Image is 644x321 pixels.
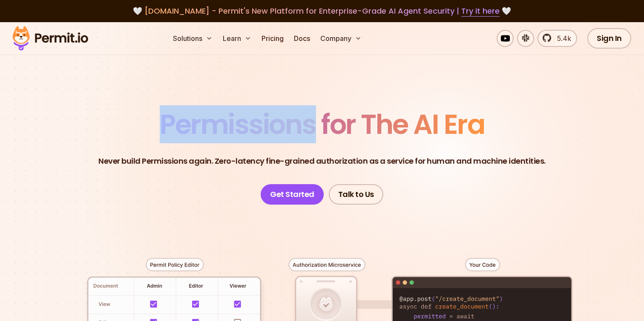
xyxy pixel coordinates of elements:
button: Learn [219,30,255,47]
span: Permissions for The AI Era [160,105,484,143]
a: Get Started [261,184,324,205]
div: 🤍 🤍 [20,5,624,17]
a: Talk to Us [329,184,383,205]
p: Never build Permissions again. Zero-latency fine-grained authorization as a service for human and... [98,155,546,167]
a: Try it here [461,6,500,17]
a: 5.4k [538,30,577,47]
a: Pricing [258,30,287,47]
img: Permit logo [9,24,92,53]
span: [DOMAIN_NAME] - Permit's New Platform for Enterprise-Grade AI Agent Security | [144,6,500,16]
span: 5.4k [552,33,571,43]
a: Sign In [587,28,631,49]
a: Docs [290,30,313,47]
button: Solutions [170,30,216,47]
button: Company [317,30,365,47]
